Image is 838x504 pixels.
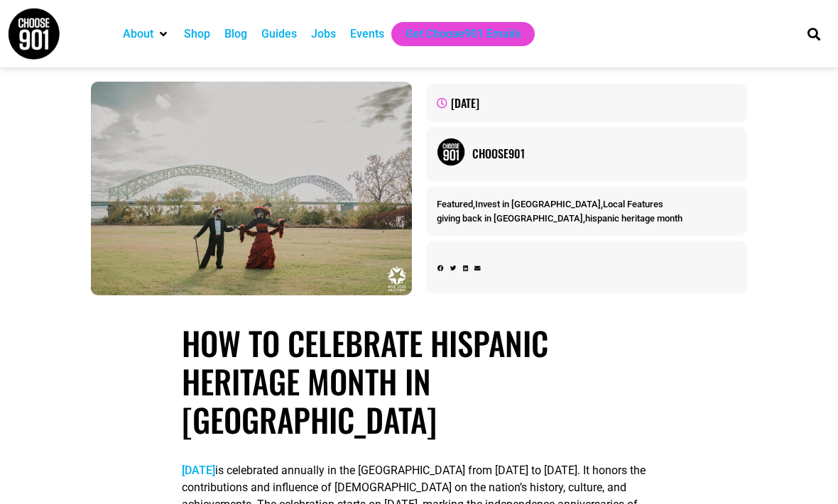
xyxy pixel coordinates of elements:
[802,22,825,45] div: Search
[472,145,736,162] a: Choose901
[184,26,210,43] a: Shop
[475,199,601,209] a: Invest in [GEOGRAPHIC_DATA]
[311,26,336,43] a: Jobs
[182,464,215,477] a: [DATE]
[463,264,468,273] div: Share on linkedin
[437,199,663,209] span: , ,
[474,264,481,273] div: Share on email
[437,138,465,166] img: Picture of Choose901
[585,213,682,224] a: hispanic heritage month
[451,94,479,111] time: [DATE]
[116,22,177,46] div: About
[450,264,457,273] div: Share on twitter
[437,199,473,209] a: Featured
[350,26,384,43] a: Events
[123,26,153,43] a: About
[182,324,656,439] h1: How to Celebrate Hispanic Heritage Month in [GEOGRAPHIC_DATA]
[116,22,783,46] nav: Main nav
[603,199,663,209] a: Local Features
[406,26,521,43] a: Get Choose901 Emails
[437,213,583,224] a: giving back in [GEOGRAPHIC_DATA]
[437,264,444,273] div: Share on facebook
[224,26,247,43] a: Blog
[437,213,682,224] span: ,
[261,26,297,43] a: Guides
